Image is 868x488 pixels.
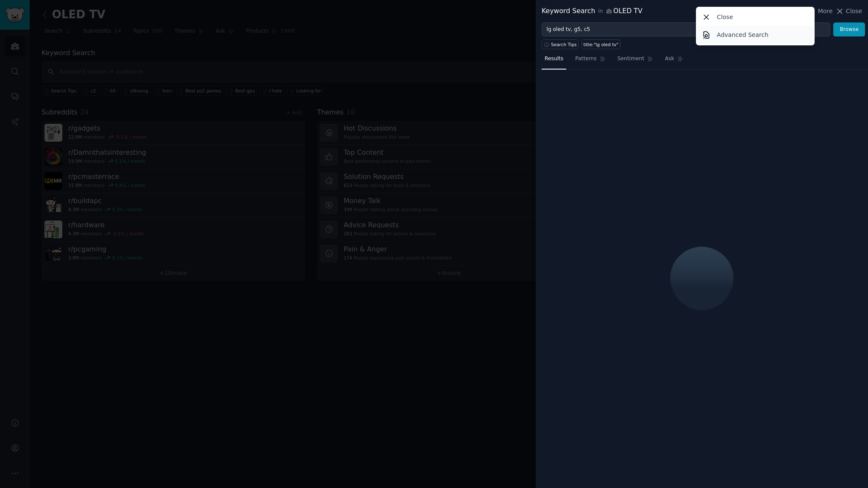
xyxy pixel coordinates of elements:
button: More [809,7,833,16]
button: Close [835,7,862,16]
a: Ask [662,52,686,70]
a: title:"lg oled tv" [581,39,620,49]
a: Advanced Search [698,26,813,44]
span: Patterns [575,55,596,63]
span: Ask [665,55,674,63]
p: Close [717,13,733,22]
button: Browse [833,22,865,37]
a: Sentiment [615,52,656,70]
span: More [818,7,833,16]
span: Close [846,7,862,16]
input: Try a keyword related to your business [542,22,830,37]
a: Results [542,52,566,70]
span: Sentiment [618,55,644,63]
div: Keyword Search OLED TV [542,6,643,17]
span: Results [545,55,563,63]
p: Advanced Search [717,31,768,39]
div: title:"lg oled tv" [584,42,619,47]
button: Search Tips [542,39,579,49]
span: in [598,8,603,15]
a: Patterns [572,52,608,70]
span: Search Tips [551,42,577,47]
